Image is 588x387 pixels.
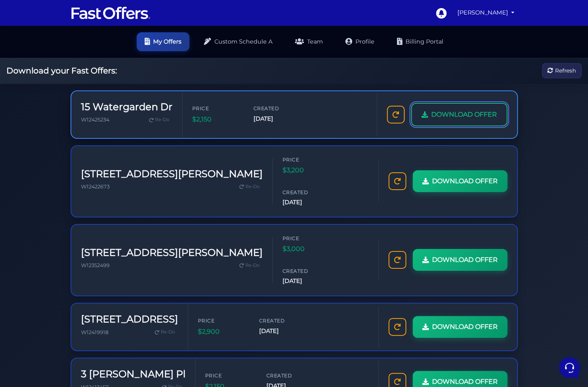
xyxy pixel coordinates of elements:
[266,372,315,379] span: Created
[432,322,498,332] span: DOWNLOAD OFFER
[24,270,38,278] p: Home
[557,356,582,380] iframe: Customerly Messenger Launcher
[198,326,246,337] span: $2,900
[133,58,148,65] p: [DATE]
[58,118,113,125] span: Start a Conversation
[198,317,246,324] span: Price
[283,276,331,286] span: [DATE]
[161,328,175,336] span: Re-Do
[555,66,576,75] span: Refresh
[283,165,331,176] span: $3,200
[13,45,65,52] span: Your Conversations
[542,63,582,78] button: Refresh
[431,109,497,120] span: DOWNLOAD OFFER
[205,372,253,379] span: Price
[192,114,241,125] span: $2,150
[283,198,331,207] span: [DATE]
[81,329,108,335] span: W12419918
[236,182,263,192] a: Re-Do
[13,90,29,106] img: dark
[81,262,110,268] span: W12352499
[245,183,260,190] span: Re-Do
[413,249,507,271] a: DOWNLOAD OFFER
[34,58,128,66] span: Aura
[129,89,148,96] p: 5mo ago
[6,259,56,278] button: Home
[56,259,106,278] button: Messages
[100,146,148,152] a: Open Help Center
[125,270,135,278] p: Help
[432,255,498,265] span: DOWNLOAD OFFER
[6,6,135,32] h2: Hello [PERSON_NAME] 👋
[155,116,169,123] span: Re-Do
[34,68,128,76] p: You: Please this is urgent I cannot write offers and I have offers that need to be written up
[10,55,152,79] a: AuraYou:Please this is urgent I cannot write offers and I have offers that need to be written up[...
[81,247,263,259] h3: [STREET_ADDRESS][PERSON_NAME]
[81,168,263,180] h3: [STREET_ADDRESS][PERSON_NAME]
[283,234,331,242] span: Price
[192,105,241,112] span: Price
[146,115,172,125] a: Re-Do
[283,244,331,254] span: $3,000
[6,66,117,75] h2: Download your Fast Offers:
[245,262,260,269] span: Re-Do
[337,32,382,51] a: Profile
[81,184,110,190] span: W12422673
[287,32,331,51] a: Team
[13,113,148,130] button: Start a Conversation
[236,260,263,271] a: Re-Do
[413,316,507,338] a: DOWNLOAD OFFER
[283,267,331,275] span: Created
[152,327,178,337] a: Re-Do
[130,45,148,52] a: See all
[283,156,331,163] span: Price
[105,259,155,278] button: Help
[34,89,124,97] span: Aura
[69,270,92,278] p: Messages
[253,114,302,123] span: [DATE]
[454,5,518,21] a: [PERSON_NAME]
[81,117,109,123] span: W12425234
[137,32,189,51] a: My Offers
[259,326,308,336] span: [DATE]
[253,105,302,112] span: Created
[283,188,331,196] span: Created
[81,101,172,113] h3: 15 Watergarden Dr
[196,32,280,51] a: Custom Schedule A
[18,163,132,171] input: Search for an Article...
[389,32,451,51] a: Billing Portal
[81,368,185,380] h3: 3 [PERSON_NAME] Pl
[432,377,498,387] span: DOWNLOAD OFFER
[10,86,152,110] a: AuraYou:I know I can change it on PDF I just want it to always be like this since I have to chang...
[34,99,124,107] p: You: I know I can change it on PDF I just want it to always be like this since I have to change e...
[81,314,178,325] h3: [STREET_ADDRESS]
[259,317,308,324] span: Created
[413,170,507,192] a: DOWNLOAD OFFER
[411,103,507,126] a: DOWNLOAD OFFER
[13,59,29,75] img: dark
[13,146,55,152] span: Find an Answer
[432,176,498,186] span: DOWNLOAD OFFER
